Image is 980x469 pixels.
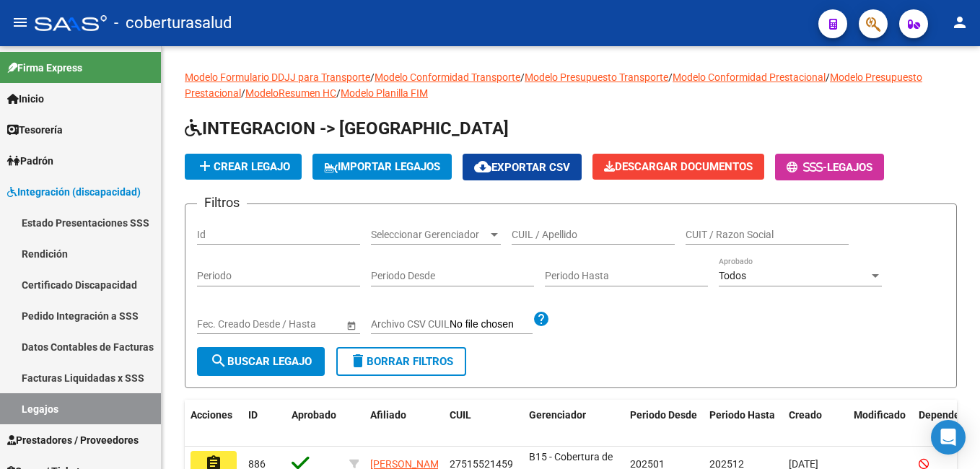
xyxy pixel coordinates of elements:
span: CUIL [450,409,471,421]
datatable-header-cell: Gerenciador [523,400,624,447]
span: IMPORTAR LEGAJOS [324,160,440,173]
button: -Legajos [775,154,884,180]
h3: Filtros [197,193,247,213]
a: Modelo Planilla FIM [341,87,428,99]
span: INTEGRACION -> [GEOGRAPHIC_DATA] [185,118,509,139]
datatable-header-cell: Periodo Desde [624,400,704,447]
button: Crear Legajo [185,154,302,180]
div: Open Intercom Messenger [931,420,966,455]
mat-icon: help [533,310,550,328]
a: Modelo Conformidad Prestacional [673,71,826,83]
button: Open calendar [344,317,359,333]
span: Inicio [7,91,44,107]
datatable-header-cell: Aprobado [286,400,344,447]
datatable-header-cell: Acciones [185,400,242,447]
mat-icon: person [951,14,968,31]
span: Seleccionar Gerenciador [371,229,488,241]
datatable-header-cell: CUIL [444,400,523,447]
a: Modelo Presupuesto Transporte [525,71,668,83]
span: Prestadores / Proveedores [7,432,139,448]
span: Crear Legajo [196,160,290,173]
a: Modelo Conformidad Transporte [375,71,520,83]
button: Buscar Legajo [197,347,325,376]
input: Fecha inicio [197,318,250,330]
span: Buscar Legajo [210,355,312,368]
datatable-header-cell: ID [242,400,286,447]
a: Modelo Formulario DDJJ para Transporte [185,71,370,83]
span: Integración (discapacidad) [7,184,141,200]
mat-icon: cloud_download [474,158,491,175]
mat-icon: delete [349,352,367,369]
span: Exportar CSV [474,161,570,174]
datatable-header-cell: Periodo Hasta [704,400,783,447]
mat-icon: menu [12,14,29,31]
span: Descargar Documentos [604,160,753,173]
button: Exportar CSV [463,154,582,180]
input: Archivo CSV CUIL [450,318,533,331]
span: Archivo CSV CUIL [371,318,450,330]
mat-icon: add [196,157,214,175]
span: Padrón [7,153,53,169]
span: - coberturasalud [114,7,232,39]
datatable-header-cell: Afiliado [364,400,444,447]
span: Modificado [854,409,906,421]
button: Borrar Filtros [336,347,466,376]
span: Periodo Hasta [709,409,775,421]
input: Fecha fin [262,318,333,330]
span: Todos [719,270,746,281]
span: Acciones [191,409,232,421]
mat-icon: search [210,352,227,369]
span: Firma Express [7,60,82,76]
span: Borrar Filtros [349,355,453,368]
span: Periodo Desde [630,409,697,421]
span: Aprobado [292,409,336,421]
button: Descargar Documentos [592,154,764,180]
span: Tesorería [7,122,63,138]
span: Dependencia [919,409,979,421]
span: Creado [789,409,822,421]
span: Gerenciador [529,409,586,421]
a: ModeloResumen HC [245,87,336,99]
datatable-header-cell: Creado [783,400,848,447]
span: Legajos [827,161,872,174]
span: - [787,161,827,174]
span: Afiliado [370,409,406,421]
datatable-header-cell: Modificado [848,400,913,447]
span: ID [248,409,258,421]
button: IMPORTAR LEGAJOS [312,154,452,180]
